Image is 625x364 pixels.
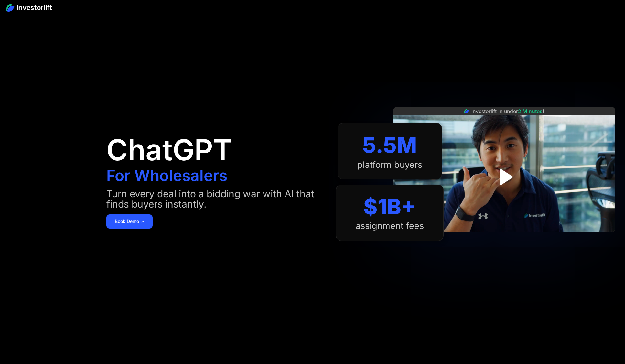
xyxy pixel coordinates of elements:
[106,168,227,183] h1: For Wholesalers
[106,188,323,209] div: Turn every deal into a bidding war with AI that finds buyers instantly.
[456,236,553,243] iframe: Customer reviews powered by Trustpilot
[362,133,417,158] div: 5.5M
[471,107,544,115] div: Investorlift in under !
[490,163,519,191] a: open lightbox
[356,221,424,231] div: assignment fees
[106,214,153,229] a: Book Demo ➢
[518,108,543,114] span: 2 Minutes
[363,194,416,219] div: $1B+
[106,135,232,165] h1: ChatGPT
[357,160,422,170] div: platform buyers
